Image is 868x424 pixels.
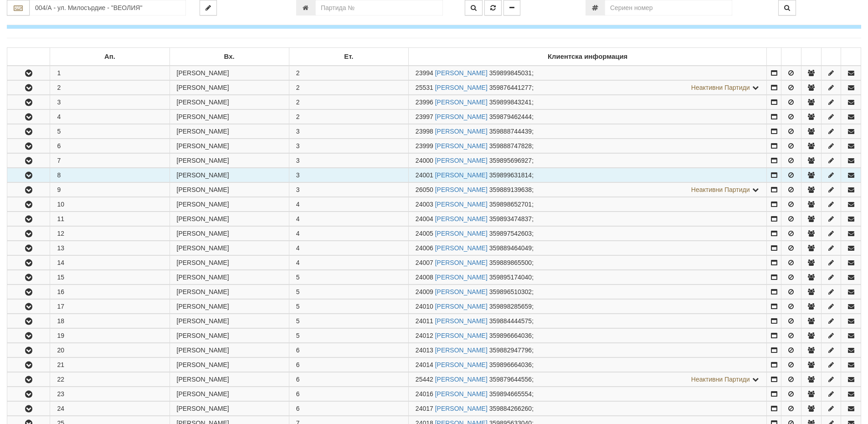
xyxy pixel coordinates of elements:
[435,142,488,150] a: [PERSON_NAME]
[50,314,169,328] td: 18
[691,376,750,383] span: Неактивни Партиди
[50,270,169,284] td: 15
[296,259,300,266] span: 4
[489,332,532,339] span: 359896664036
[435,186,488,193] a: [PERSON_NAME]
[548,53,627,60] b: Клиентска информация
[416,244,433,252] span: Партида №
[435,230,488,237] a: [PERSON_NAME]
[408,285,767,299] td: ;
[296,346,300,354] span: 6
[169,197,289,212] td: [PERSON_NAME]
[435,405,488,412] a: [PERSON_NAME]
[296,274,300,281] span: 5
[416,84,433,91] span: Партида №
[435,361,488,368] a: [PERSON_NAME]
[50,168,169,182] td: 8
[416,259,433,266] span: Партида №
[289,48,408,66] td: Ет.: No sort applied, sorting is disabled
[169,300,289,314] td: [PERSON_NAME]
[296,157,300,164] span: 3
[296,230,300,237] span: 4
[408,95,767,109] td: ;
[408,300,767,314] td: ;
[224,53,235,60] b: Вх.
[296,405,300,412] span: 6
[435,244,488,252] a: [PERSON_NAME]
[416,171,433,179] span: Партида №
[408,227,767,241] td: ;
[296,317,300,325] span: 5
[169,372,289,387] td: [PERSON_NAME]
[435,128,488,135] a: [PERSON_NAME]
[50,81,169,95] td: 2
[489,317,532,325] span: 359884444575
[435,390,488,398] a: [PERSON_NAME]
[435,113,488,120] a: [PERSON_NAME]
[489,201,532,208] span: 359898652701
[296,303,300,310] span: 5
[416,346,433,354] span: Партида №
[416,288,433,295] span: Партида №
[408,314,767,328] td: ;
[489,230,532,237] span: 359897542603
[50,227,169,241] td: 12
[801,48,821,66] td: : No sort applied, sorting is disabled
[296,288,300,295] span: 5
[408,183,767,197] td: ;
[489,405,532,412] span: 359884266260
[169,387,289,401] td: [PERSON_NAME]
[408,66,767,80] td: ;
[781,48,801,66] td: : No sort applied, sorting is disabled
[50,183,169,197] td: 9
[489,215,532,222] span: 359893474837
[296,98,300,106] span: 2
[821,48,841,66] td: : No sort applied, sorting is disabled
[408,402,767,416] td: ;
[416,230,433,237] span: Партида №
[50,154,169,168] td: 7
[489,186,532,193] span: 359889139638
[489,361,532,368] span: 359896664036
[50,197,169,212] td: 10
[435,84,488,91] a: [PERSON_NAME]
[50,256,169,270] td: 14
[435,157,488,164] a: [PERSON_NAME]
[435,98,488,106] a: [PERSON_NAME]
[104,53,115,60] b: Ап.
[296,376,300,383] span: 6
[169,81,289,95] td: [PERSON_NAME]
[489,69,532,77] span: 359899845031
[489,376,532,383] span: 359879644556
[296,113,300,120] span: 2
[296,171,300,179] span: 3
[169,227,289,241] td: [PERSON_NAME]
[50,48,169,66] td: Ап.: No sort applied, sorting is disabled
[416,128,433,135] span: Партида №
[50,358,169,372] td: 21
[296,361,300,368] span: 6
[435,69,488,77] a: [PERSON_NAME]
[767,48,781,66] td: : No sort applied, sorting is disabled
[50,300,169,314] td: 17
[691,84,750,91] span: Неактивни Партиди
[416,332,433,339] span: Партида №
[169,343,289,357] td: [PERSON_NAME]
[50,285,169,299] td: 16
[50,139,169,153] td: 6
[408,48,767,66] td: Клиентска информация: No sort applied, sorting is disabled
[169,358,289,372] td: [PERSON_NAME]
[416,157,433,164] span: Партида №
[408,372,767,387] td: ;
[435,274,488,281] a: [PERSON_NAME]
[489,274,532,281] span: 359895174040
[296,69,300,77] span: 2
[416,274,433,281] span: Партида №
[408,110,767,124] td: ;
[416,361,433,368] span: Партида №
[169,66,289,80] td: [PERSON_NAME]
[169,183,289,197] td: [PERSON_NAME]
[50,110,169,124] td: 4
[408,387,767,401] td: ;
[489,346,532,354] span: 359882947796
